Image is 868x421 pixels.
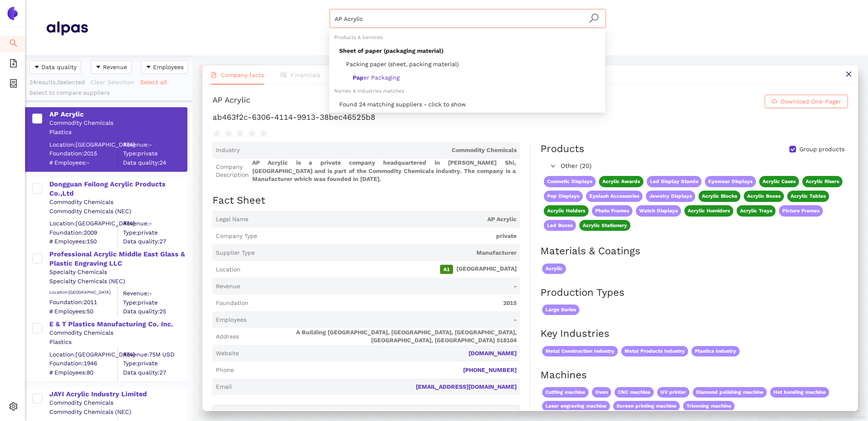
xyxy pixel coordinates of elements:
span: Cosmetic Displays [544,176,596,187]
span: Acrylic Risers [806,178,839,184]
span: close [845,71,852,77]
button: Select all [140,75,172,89]
div: Commodity Chemicals (NEC) [49,408,187,416]
span: setting [9,399,18,416]
div: Commodity Chemicals [49,329,187,337]
span: - [243,282,517,291]
h2: Machines [540,368,848,382]
span: Foundation [216,299,248,307]
span: Foundation: 2009 [49,228,118,237]
span: 24 results, 0 selected [29,79,85,85]
span: Watch Displays [636,205,681,217]
span: Revenue [216,282,240,291]
span: Type: private [123,150,187,158]
h2: Materials & Coatings [540,244,848,258]
div: Other (20) [540,160,847,173]
span: Laser engraving machine [542,401,610,411]
b: Pap [353,74,364,81]
div: Products [540,142,584,156]
span: Manufacturer [258,249,517,257]
div: Commodity Chemicals [49,399,187,407]
span: private [261,232,517,240]
h2: Production Types [540,286,848,300]
div: Plastics [49,338,187,346]
span: # Employees: 50 [49,307,118,315]
div: Products & Services [329,31,605,44]
span: Location [216,266,241,274]
span: Sheet of paper (packaging material) [339,47,443,54]
span: Led Display Stands [647,176,702,187]
span: Hot bending machine [770,387,829,398]
h2: Key Industries [540,327,848,341]
span: Data quality: 25 [123,307,187,316]
span: right [551,163,556,168]
span: Company Description [216,163,249,179]
h1: ab463f2c-6306-4114-9913-38bec46525b8 [213,112,848,123]
span: container [9,76,18,93]
span: Acrylic Trays [740,208,772,214]
span: search [9,36,18,53]
span: er Packaging [353,74,399,81]
span: Address [216,333,239,341]
span: Acrylic Blocks [702,193,737,199]
div: Revenue: 75M USD [123,350,187,359]
span: CNC machine [615,387,654,398]
span: Foundation: 2011 [49,298,118,307]
div: Specialty Chemicals (NEC) [49,277,187,285]
span: Company facts [221,72,264,78]
div: Plastics [49,128,187,137]
span: file-add [9,56,18,73]
span: Foundation: 1946 [49,359,118,368]
span: star [213,129,221,138]
button: caret-downRevenue [91,60,132,74]
img: Logo [6,7,19,20]
span: A Building [GEOGRAPHIC_DATA], [GEOGRAPHIC_DATA], [GEOGRAPHIC_DATA], [GEOGRAPHIC_DATA], [GEOGRAPHI... [242,328,517,345]
h2: Fact Sheet [213,194,520,208]
span: Phone [216,366,234,375]
span: Acrylic Cases [763,178,796,184]
div: Specialty Chemicals [49,268,187,276]
div: Names & Industries matches [329,84,605,98]
div: Commodity Chemicals [49,119,187,127]
span: search [589,13,599,23]
span: # Employees: 80 [49,368,118,377]
span: Revenue [103,62,127,72]
span: Cutting machine [542,387,589,398]
span: Acrylic Stationery [583,222,627,228]
span: Trimming machine [683,401,735,411]
span: Type: private [123,359,187,368]
span: Metal Products Industry [621,346,688,356]
span: Type: private [123,228,187,237]
span: AP Acrylic is a private company headquartered in [PERSON_NAME] Shi, [GEOGRAPHIC_DATA] and is part... [252,159,517,183]
span: Diamond polishing machine [693,387,767,398]
span: Screen printing machine [613,401,680,411]
span: star [259,129,268,138]
span: Email [216,383,232,391]
span: Legal Name [216,215,248,224]
span: Picture Frames [779,205,823,217]
button: cloud-downloadDownload One-Pager [765,95,848,108]
span: Employees [153,62,184,72]
div: Professional Acrylic Middle East Glass & Plastic Engraving LLC [49,250,187,269]
span: star [248,129,256,138]
div: Location: [GEOGRAPHIC_DATA] [49,289,118,295]
span: Acrylic Boxes [747,193,781,199]
img: Homepage [46,18,88,39]
span: Eyelash Accessories [586,191,643,202]
span: Metal Construction Industry [542,346,618,356]
span: Financials [291,72,320,78]
span: Select all [140,77,167,87]
span: fund-view [281,72,287,78]
span: Packing paper (sheet, packing material) [339,61,459,67]
span: Eyewear Displays [705,176,756,187]
div: Found 24 matching suppliers - click to show [339,100,600,109]
span: Download One-Pager [781,97,841,106]
span: A1 [440,265,453,274]
span: Type: private [123,298,187,307]
div: Commodity Chemicals (NEC) [49,207,187,215]
div: JAYI Acrylic Industry Limited [49,390,187,399]
span: Acrylic Awards [602,178,640,184]
span: UV printer [657,387,689,398]
span: file-text [211,72,217,78]
div: AP Acrylic [49,110,187,119]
